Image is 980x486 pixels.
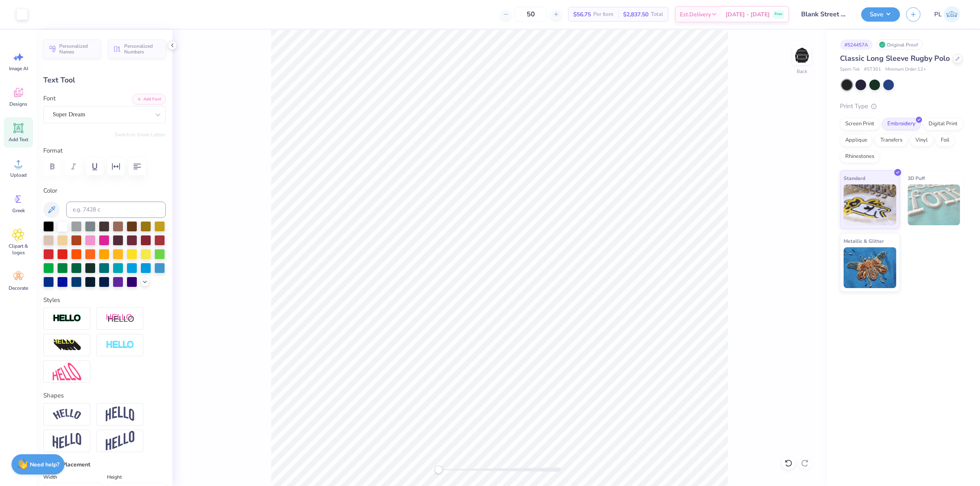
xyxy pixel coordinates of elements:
div: Transfers [875,134,908,146]
div: Vinyl [910,134,933,146]
img: Back [794,47,810,64]
img: Flag [53,433,81,449]
img: Arch [106,406,134,422]
label: Format [43,146,166,155]
label: Color [43,186,166,195]
span: Greek [12,207,25,214]
div: Foil [935,134,955,146]
div: Print Type [840,102,964,111]
span: Classic Long Sleeve Rugby Polo [840,53,950,63]
button: Personalized Names [43,40,101,58]
button: Add Font [132,94,166,104]
span: Designs [9,101,27,107]
img: Rise [106,431,134,451]
button: Save [861,7,900,22]
label: Shapes [43,391,64,400]
div: Rhinestones [840,151,880,163]
img: Arc [53,409,81,420]
span: Metallic & Glitter [844,237,884,245]
span: [DATE] - [DATE] [726,10,770,19]
img: Pamela Lois Reyes [944,6,960,22]
input: e.g. 7428 c [66,202,166,218]
img: 3D Illusion [53,339,81,352]
label: Height [107,472,122,482]
img: Stroke [53,314,81,323]
div: Screen Print [840,118,880,130]
input: – – [515,7,547,22]
label: Font [43,94,56,103]
span: Decorate [9,285,28,291]
a: PL [931,6,964,22]
img: 3D Puff [908,184,960,225]
span: Free [775,11,782,17]
span: Add Text [9,136,28,143]
span: Personalized Names [59,43,96,55]
div: Back [797,68,807,75]
div: Applique [840,134,873,146]
img: Negative Space [106,340,134,350]
span: Personalized Numbers [124,43,161,55]
div: Accessibility label [434,466,443,474]
span: Image AI [9,65,28,72]
img: Metallic & Glitter [844,247,896,288]
img: Standard [844,184,896,225]
span: $2,837.50 [623,10,648,19]
span: # ST301 [864,66,881,73]
span: Sport-Tek [840,66,860,73]
img: Free Distort [53,363,81,380]
div: Digital Print [923,118,963,130]
span: Total [651,10,663,19]
button: Switch to Greek Letters [115,131,166,138]
div: Original Proof [877,40,922,50]
button: Personalized Numbers [108,40,166,58]
label: Width [43,472,57,482]
img: Shadow [106,313,134,324]
div: Text Tool [43,75,166,86]
span: Minimum Order: 12 + [885,66,926,73]
div: Embroidery [882,118,921,130]
span: Upload [10,172,27,178]
span: Clipart & logos [5,243,32,256]
span: 3D Puff [908,174,925,182]
span: PL [934,10,942,19]
label: Styles [43,295,60,305]
span: $56.75 [573,10,591,19]
div: # 524457A [840,40,873,50]
span: Per Item [593,10,613,19]
strong: Need help? [30,461,59,468]
span: Standard [844,174,865,182]
div: Size & Placement [43,460,166,469]
input: Untitled Design [795,6,855,22]
span: Est. Delivery [680,10,711,19]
